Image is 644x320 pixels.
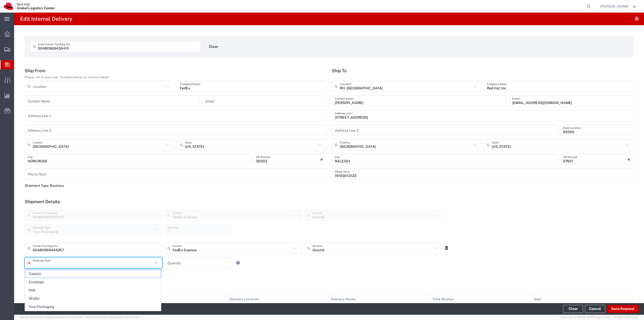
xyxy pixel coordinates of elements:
[607,305,639,313] button: Save Request
[329,295,430,304] th: Delivery Notes
[203,41,223,52] button: Clear
[4,3,55,10] img: logo
[25,303,161,311] span: Your Packaging
[430,295,532,304] th: Time Stamp
[25,75,327,80] div: Please, fill at least one: 'Company Name' or 'Contact Name'
[228,295,329,304] th: Delivery Location
[25,288,633,293] h5: Delivery Details:
[25,295,161,302] span: Skid(s)
[85,316,139,319] span: Client: 2025.20.0-e640dba
[126,295,228,304] th: Status
[560,315,638,319] span: Copyright © [DATE]-[DATE] Agistix Inc., All Rights Reserved
[25,199,633,204] h5: Shipment Details:
[532,295,633,304] th: User
[20,316,83,319] span: Server: 2025.20.0-734e5bc92d9
[25,68,327,73] h5: Ship From
[600,3,637,9] button: [PERSON_NAME]
[332,68,634,73] h5: Ship To
[120,316,139,319] span: [DATE] 17:21:12
[25,287,161,294] span: PAK
[563,305,583,313] button: Clear
[63,316,83,319] span: [DATE] 09:51:07
[25,278,161,286] span: Envelope
[25,183,327,188] div: Shipment Type: Business
[585,305,605,313] a: Cancel
[600,4,629,9] span: Jason Alexander
[234,259,242,266] a: Add Item
[444,246,449,251] a: Remove Packages
[20,13,72,25] h4: Edit Internal Delivery
[25,270,161,278] span: Case(s)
